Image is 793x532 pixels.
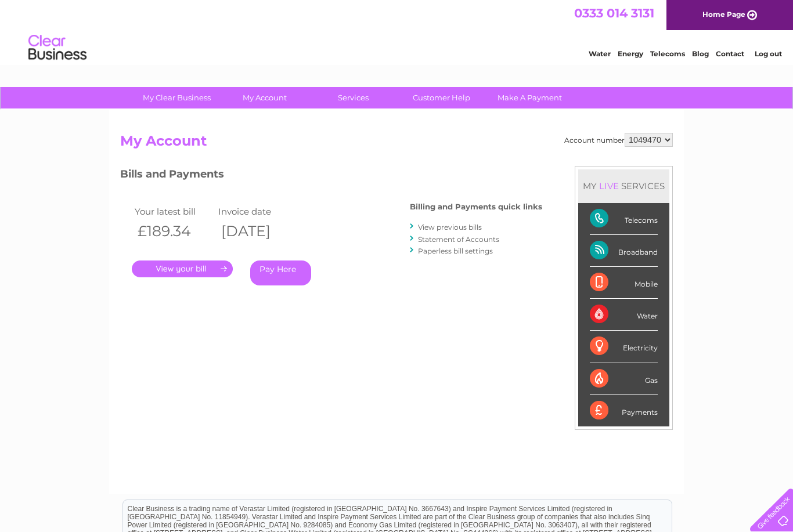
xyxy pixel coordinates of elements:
a: Statement of Accounts [418,235,499,244]
img: logo.png [28,30,87,66]
a: My Account [217,87,313,108]
td: Invoice date [215,204,299,219]
h3: Bills and Payments [120,166,542,186]
th: £189.34 [132,219,215,243]
div: Payments [590,395,658,426]
div: Gas [590,363,658,395]
a: . [132,260,233,277]
a: Services [305,87,401,108]
h2: My Account [120,133,673,155]
a: Blog [692,49,709,58]
a: Paperless bill settings [418,247,493,255]
h4: Billing and Payments quick links [410,202,542,211]
a: My Clear Business [129,87,225,108]
th: [DATE] [215,219,299,243]
a: Pay Here [250,260,311,285]
a: Contact [716,49,744,58]
a: Make A Payment [482,87,578,108]
a: Telecoms [650,49,685,58]
div: Clear Business is a trading name of Verastar Limited (registered in [GEOGRAPHIC_DATA] No. 3667643... [123,6,672,56]
a: Log out [755,49,782,58]
div: Water [590,299,658,331]
div: MY SERVICES [578,169,669,202]
a: View previous bills [418,223,482,231]
div: Account number [564,133,673,147]
div: Mobile [590,267,658,299]
a: Energy [618,49,643,58]
a: Water [589,49,611,58]
a: Customer Help [394,87,489,108]
td: Your latest bill [132,204,215,219]
a: 0333 014 3131 [574,6,654,20]
div: Telecoms [590,203,658,235]
div: Electricity [590,331,658,363]
div: Broadband [590,235,658,267]
div: LIVE [597,180,621,191]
